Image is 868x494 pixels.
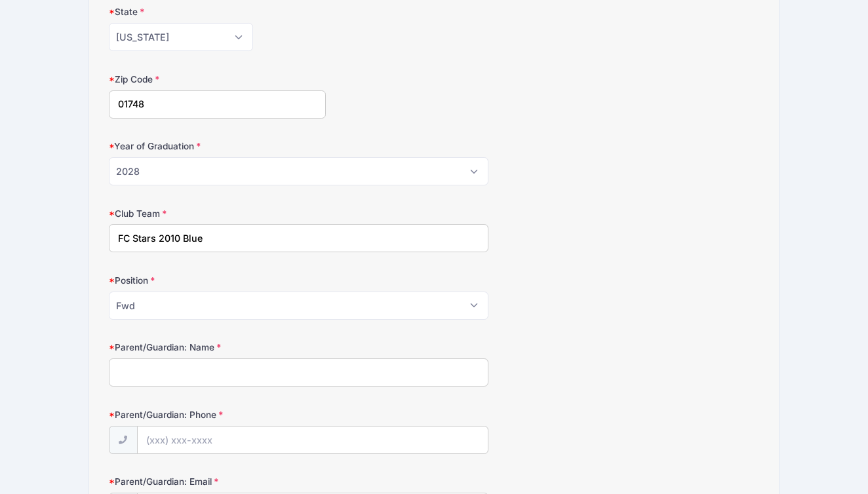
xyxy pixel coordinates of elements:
[137,426,488,454] input: (xxx) xxx-xxxx
[109,341,326,354] label: Parent/Guardian: Name
[109,5,326,18] label: State
[109,73,326,86] label: Zip Code
[109,140,326,153] label: Year of Graduation
[109,408,326,421] label: Parent/Guardian: Phone
[109,207,326,220] label: Club Team
[109,475,326,488] label: Parent/Guardian: Email
[109,90,326,119] input: xxxxx
[109,274,326,287] label: Position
